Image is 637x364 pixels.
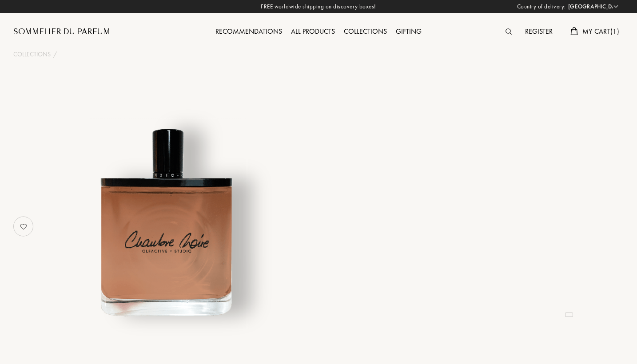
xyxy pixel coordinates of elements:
[287,27,339,36] a: All products
[13,27,110,37] a: Sommelier du Parfum
[211,26,287,38] div: Recommendations
[13,50,51,59] a: Collections
[339,27,391,36] a: Collections
[391,26,426,38] div: Gifting
[56,113,275,331] img: undefined undefined
[15,218,32,235] img: no_like_p.png
[517,2,566,11] span: Country of delivery:
[391,27,426,36] a: Gifting
[339,26,391,38] div: Collections
[53,50,57,59] div: /
[582,27,619,36] span: My Cart ( 1 )
[287,26,339,38] div: All products
[211,27,287,36] a: Recommendations
[506,28,512,35] img: search_icn.svg
[570,27,577,35] img: cart.svg
[521,27,557,36] a: Register
[521,26,557,38] div: Register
